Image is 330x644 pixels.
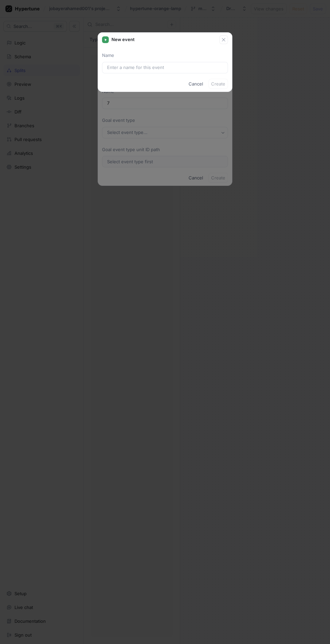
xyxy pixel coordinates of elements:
[186,79,206,89] button: Cancel
[208,79,228,89] button: Create
[189,82,203,86] span: Cancel
[107,64,223,71] input: Enter a name for this event
[102,52,228,59] p: Name
[111,36,135,43] p: New event
[211,82,225,86] span: Create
